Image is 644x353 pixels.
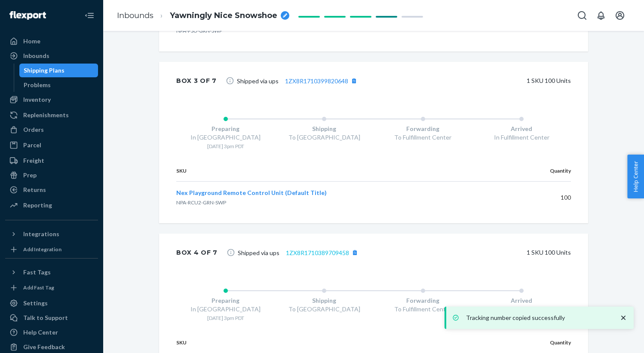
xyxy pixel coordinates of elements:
div: Settings [23,299,48,307]
div: Freight [23,156,44,165]
div: 1 SKU 100 Units [373,244,571,261]
a: Problems [19,78,98,92]
button: Open account menu [611,7,629,24]
div: 1 SKU 100 Units [372,72,571,89]
div: Integrations [23,230,59,238]
div: Talk to Support [23,313,68,322]
td: 100 [512,182,571,213]
div: Preparing [176,296,275,305]
ol: breadcrumbs [110,3,296,28]
a: Talk to Support [5,311,98,325]
div: Forwarding [374,296,472,305]
div: Help Center [23,328,58,337]
span: NPA-RCU2-GRN-SWP [176,199,226,206]
div: Give Feedback [23,343,65,351]
div: Arrived [472,125,571,133]
div: Arrived [472,296,571,305]
div: Problems [24,81,51,89]
div: Forwarding [374,125,472,133]
button: Close Navigation [81,7,98,24]
div: Returns [23,186,46,194]
a: Prep [5,168,98,182]
div: Preparing [176,125,275,133]
a: Help Center [5,326,98,339]
div: Prep [23,171,37,180]
div: In [GEOGRAPHIC_DATA] [176,305,275,313]
button: [object Object] [349,247,360,258]
div: To [GEOGRAPHIC_DATA] [275,133,374,142]
div: In [GEOGRAPHIC_DATA] [176,133,275,142]
div: Add Fast Tag [23,284,54,291]
div: Inventory [23,95,51,104]
div: Fast Tags [23,268,51,277]
div: Add Integration [23,246,61,253]
a: Parcel [5,138,98,152]
a: Reporting [5,198,98,212]
div: Inbounds [23,52,49,60]
span: Shipped via ups [237,75,359,86]
a: Shipping Plans [19,64,98,77]
div: To Fulfillment Center [374,133,472,142]
div: Shipping [275,296,374,305]
div: To Fulfillment Center [374,305,472,313]
a: 1ZX8R1710399820648 [285,77,348,85]
div: Orders [23,125,44,134]
a: Inventory [5,93,98,107]
div: Box 4 of 7 [176,244,218,261]
button: Integrations [5,227,98,241]
a: Inbounds [5,49,98,63]
button: Help Center [627,155,644,198]
span: NPA-PSU-GRN-SWP [176,27,222,34]
a: Add Integration [5,244,98,255]
button: Fast Tags [5,265,98,279]
div: [DATE] 3pm PDT [176,314,275,322]
div: In Fulfillment Center [472,305,571,313]
button: Nex Playground Remote Control Unit (Default Title) [176,189,327,197]
div: In Fulfillment Center [472,133,571,142]
div: Parcel [23,141,41,149]
div: Shipping [275,125,374,133]
span: Nex Playground Remote Control Unit (Default Title) [176,189,327,196]
div: Replenishments [23,111,69,119]
button: [object Object] [348,75,359,86]
a: Orders [5,123,98,137]
a: Freight [5,154,98,167]
a: Settings [5,296,98,310]
div: Reporting [23,201,52,210]
a: Replenishments [5,108,98,122]
th: Quantity [512,160,571,182]
button: Open notifications [592,7,610,24]
span: Yawningly Nice Snowshoe [170,10,277,21]
div: To [GEOGRAPHIC_DATA] [275,305,374,313]
div: [DATE] 3pm PDT [176,143,275,150]
div: Shipping Plans [24,66,64,75]
img: Flexport logo [9,11,46,20]
a: Inbounds [117,11,153,20]
th: SKU [176,160,512,182]
p: Tracking number copied successfully [466,313,610,322]
span: Shipped via ups [238,247,360,258]
a: Returns [5,183,98,197]
a: Add Fast Tag [5,283,98,293]
a: 1ZX8R1710389709458 [286,249,349,256]
div: Home [23,37,40,46]
svg: close toast [619,313,628,322]
button: Open Search Box [573,7,591,24]
a: Home [5,34,98,48]
div: Box 3 of 7 [176,72,217,89]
